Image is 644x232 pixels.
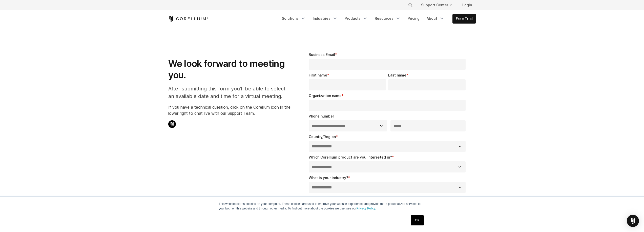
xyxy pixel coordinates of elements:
span: Last name [388,73,406,77]
span: What is your role? [309,196,341,200]
p: After submitting this form you'll be able to select an available date and time for a virtual meet... [168,85,290,100]
p: This website stores cookies on your computer. These cookies are used to improve your website expe... [219,202,425,211]
span: Which Corellium product are you interested in? [309,155,392,159]
img: Corellium Chat Icon [168,120,176,128]
span: Organization name [309,93,342,98]
a: Resources [372,14,404,23]
span: Country/Region [309,134,336,139]
a: Industries [310,14,341,23]
a: Pricing [405,14,423,23]
a: Privacy Policy. [357,207,376,210]
p: If you have a technical question, click on the Corellium icon in the lower right to chat live wit... [168,104,290,116]
a: Support Center [417,1,456,10]
a: Corellium Home [168,16,209,22]
span: What is your industry? [309,176,348,180]
span: Phone number [309,114,334,118]
h1: We look forward to meeting you. [168,58,290,81]
div: Navigation Menu [402,1,476,10]
a: Solutions [279,14,309,23]
a: Free Trial [453,14,476,23]
a: Login [458,1,476,10]
span: Business Email [309,52,335,57]
div: Navigation Menu [279,14,476,24]
a: OK [411,215,424,225]
span: First name [309,73,327,77]
a: About [424,14,447,23]
div: Open Intercom Messenger [627,215,639,227]
a: Products [342,14,371,23]
button: Search [406,1,415,10]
